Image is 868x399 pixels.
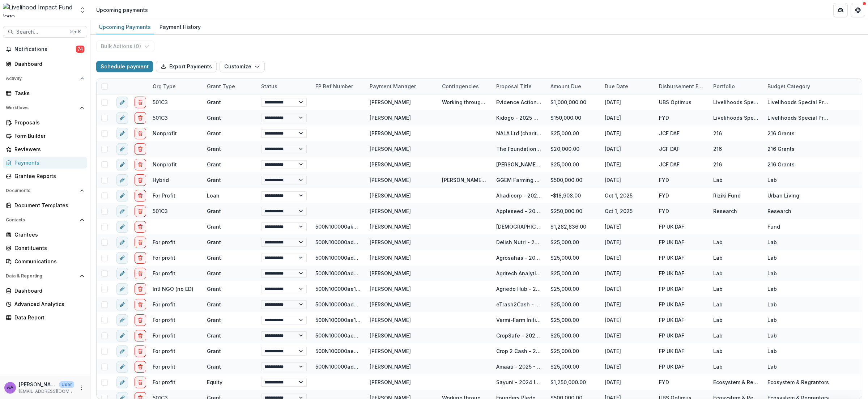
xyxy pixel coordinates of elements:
[14,60,81,68] div: Dashboard
[116,361,128,373] button: edit
[135,159,146,170] button: delete
[600,78,655,94] div: Due Date
[713,98,759,106] div: Livelihoods Special Projects
[365,78,438,94] div: Payment Manager
[767,238,777,246] div: Lab
[851,3,865,17] button: Get Help
[767,207,791,215] div: Research
[14,244,81,252] div: Constituents
[3,229,87,241] a: Grantees
[135,361,146,373] button: delete
[600,359,655,374] div: [DATE]
[3,102,87,114] button: Open Workflows
[116,205,128,217] button: edit
[496,130,542,137] div: NALA Ltd (charitable company) 2025
[16,29,65,35] span: Search...
[148,78,203,94] div: Org type
[116,97,128,108] button: edit
[496,192,542,199] div: Ahadicorp - 2024 Loan
[315,223,361,230] div: 500N100000akVYjIAM
[370,223,411,230] div: [PERSON_NAME]
[207,316,221,324] div: Grant
[370,161,411,168] div: [PERSON_NAME]
[546,141,600,157] div: $20,000.00
[3,285,87,297] a: Dashboard
[153,130,177,137] div: Nonprofit
[767,161,795,168] div: 216 Grants
[3,73,87,84] button: Open Activity
[600,188,655,203] div: Oct 1, 2025
[257,82,282,90] div: Status
[153,98,168,106] div: 501C3
[3,255,87,267] a: Communications
[767,145,795,153] div: 216 Grants
[833,3,848,17] button: Partners
[153,316,175,324] div: For profit
[496,223,542,230] div: [DEMOGRAPHIC_DATA] Council - 2025 WASH Program in [GEOGRAPHIC_DATA]
[207,254,221,262] div: Grant
[600,328,655,343] div: [DATE]
[546,126,600,141] div: $25,000.00
[153,285,193,293] div: Intl NGO (no ED)
[659,238,684,246] div: FP UK DAF
[3,270,87,282] button: Open Data & Reporting
[767,130,795,137] div: 216 Grants
[546,281,600,297] div: $25,000.00
[655,78,709,94] div: Disbursement Entity
[207,347,221,355] div: Grant
[135,377,146,388] button: delete
[600,312,655,328] div: [DATE]
[135,190,146,201] button: delete
[315,301,361,308] div: 500N100000adzi5IAA
[370,192,411,199] div: [PERSON_NAME]
[370,145,411,153] div: [PERSON_NAME]
[14,159,81,166] div: Payments
[370,269,411,277] div: [PERSON_NAME]
[370,238,411,246] div: [PERSON_NAME]
[14,300,81,308] div: Advanced Analytics
[370,98,411,106] div: [PERSON_NAME]
[14,119,81,126] div: Proposals
[546,343,600,359] div: $25,000.00
[546,297,600,312] div: $25,000.00
[135,283,146,295] button: delete
[153,347,175,355] div: For profit
[546,328,600,343] div: $25,000.00
[135,237,146,248] button: delete
[153,114,168,122] div: 501C3
[135,174,146,186] button: delete
[116,128,128,139] button: edit
[709,78,763,94] div: Portfolio
[767,301,777,308] div: Lab
[315,254,361,262] div: 500N100000adsJzIAI
[492,82,536,90] div: Proposal Title
[116,345,128,357] button: edit
[659,176,669,184] div: FYD
[153,207,168,215] div: 501C3
[14,231,81,238] div: Grantees
[77,383,86,392] button: More
[3,242,87,254] a: Constituents
[14,172,81,180] div: Grantee Reports
[438,82,483,90] div: Contingencies
[546,203,600,219] div: $250,000.00
[370,301,411,308] div: [PERSON_NAME]
[600,110,655,126] div: [DATE]
[153,332,175,339] div: For profit
[709,82,739,90] div: Portfolio
[116,299,128,310] button: edit
[370,114,411,122] div: [PERSON_NAME]
[546,250,600,266] div: $25,000.00
[546,219,600,234] div: $1,282,836.00
[659,269,684,277] div: FP UK DAF
[153,176,169,184] div: Hybrid
[659,223,684,230] div: FP UK DAF
[315,285,361,293] div: 500N100000ae1wjIAA
[546,110,600,126] div: $150,000.00
[659,145,680,153] div: JCF DAF
[370,347,411,355] div: [PERSON_NAME]
[546,374,600,390] div: $1,250,000.00
[763,78,835,94] div: Budget Category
